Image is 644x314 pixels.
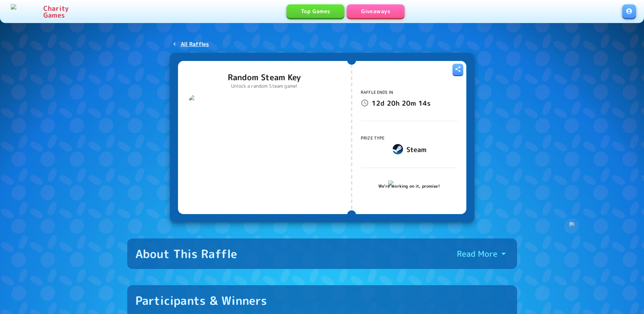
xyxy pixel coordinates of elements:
a: Top Games [287,4,344,18]
a: Charity Games [8,3,71,20]
p: Random Steam Key [228,72,301,83]
p: Read More [457,248,497,259]
span: Prize Type [361,135,385,141]
img: Charity.Games [387,181,431,189]
p: Unlock a random Steam game! [228,83,301,89]
p: Charity Games [43,5,69,18]
div: About This Raffle [135,247,238,261]
a: All Raffles [170,38,212,50]
h6: Steam [406,144,427,155]
p: All Raffles [181,40,209,48]
img: Charity.Games [11,4,41,19]
span: We're working on it, promise! [378,183,440,190]
a: Giveaways [347,4,404,18]
button: About This RaffleRead More [127,238,517,269]
img: Random Steam Key [189,95,340,203]
span: Raffle Ends In [361,89,393,95]
p: 12d 20h 20m 14s [372,98,430,108]
div: Participants & Winners [135,293,267,308]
